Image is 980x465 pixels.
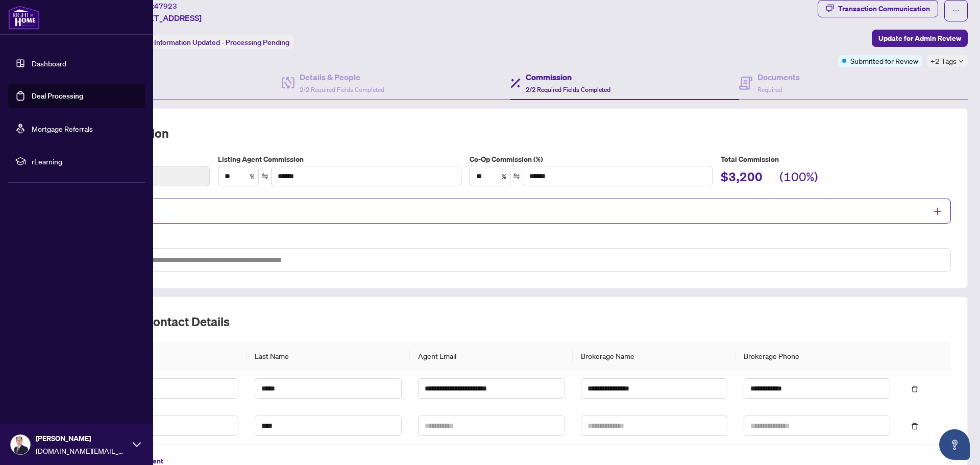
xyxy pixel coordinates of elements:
h2: $3,200 [721,168,763,188]
a: Deal Processing [32,91,83,101]
div: Transaction Communication [838,1,930,17]
th: Brokerage Name [573,342,736,370]
span: swap [513,173,520,180]
label: Commission Notes [70,236,951,247]
button: Open asap [939,429,970,460]
button: Update for Admin Review [872,30,968,47]
span: 2/2 Required Fields Completed [300,86,384,93]
label: Co-Op Commission (%) [470,154,713,165]
h4: Details & People [300,71,384,83]
span: swap [261,173,268,180]
img: logo [8,5,40,30]
img: Profile Icon [11,435,30,454]
span: 47923 [154,2,177,11]
h2: (100%) [779,168,818,188]
span: Submitted for Review [850,55,918,66]
span: Required [757,86,782,93]
a: Dashboard [32,59,66,68]
span: Information Updated - Processing Pending [154,38,289,47]
h4: Documents [757,71,800,83]
span: [PERSON_NAME] [36,433,128,444]
th: Brokerage Phone [736,342,898,370]
span: ellipsis [952,7,960,14]
span: [DOMAIN_NAME][EMAIL_ADDRESS][DOMAIN_NAME] [36,445,128,456]
span: delete [911,385,918,393]
span: 2/2 Required Fields Completed [526,86,610,93]
span: plus [933,207,942,216]
div: Status: [127,35,293,49]
label: Listing Agent Commission [218,154,461,165]
span: Update for Admin Review [878,30,961,46]
div: Split Commission [70,199,951,224]
span: rLearning [32,156,138,167]
th: Last Name [247,342,409,370]
span: down [959,59,964,64]
h5: Total Commission [721,154,951,165]
span: +2 Tags [930,55,957,67]
h2: Total Commission [70,125,951,141]
a: Mortgage Referrals [32,124,93,133]
th: Agent Email [410,342,573,370]
h2: Co-op Agent Contact Details [70,313,951,330]
th: First Name [70,342,247,370]
span: [STREET_ADDRESS] [127,12,202,24]
span: delete [911,423,918,430]
h4: Commission [526,71,610,83]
